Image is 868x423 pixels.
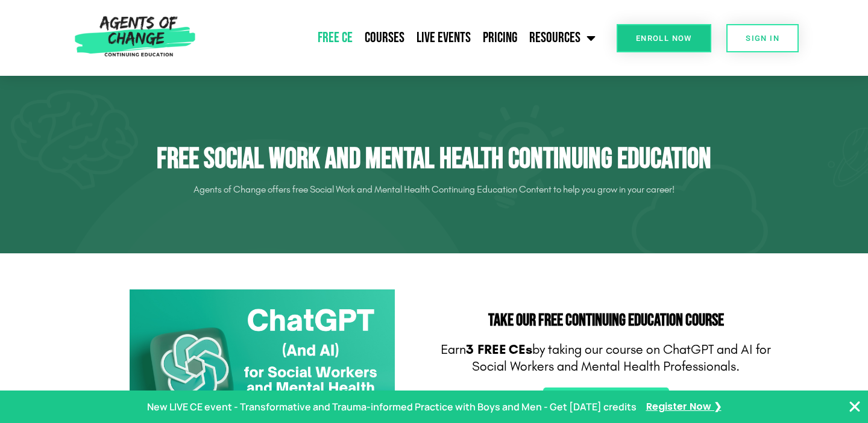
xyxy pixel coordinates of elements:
[466,342,532,357] b: 3 FREE CEs
[410,23,477,53] a: Live Events
[147,398,637,416] p: New LIVE CE event - Transformative and Trauma-informed Practice with Boys and Men - Get [DATE] cr...
[523,23,602,53] a: Resources
[440,341,772,375] p: Earn by taking our course on ChatGPT and AI for Social Workers and Mental Health Professionals.
[312,23,359,53] a: Free CE
[848,400,862,414] button: Close Banner
[359,23,410,53] a: Courses
[201,23,602,53] nav: Menu
[96,142,772,177] h1: Free Social Work and Mental Health Continuing Education
[746,34,779,42] span: SIGN IN
[617,24,711,52] a: Enroll Now
[543,387,669,415] a: Claim My Free CEUs!
[636,34,692,42] span: Enroll Now
[646,398,722,416] a: Register Now ❯
[440,312,772,329] h2: Take Our FREE Continuing Education Course
[96,180,772,199] p: Agents of Change offers free Social Work and Mental Health Continuing Education Content to help y...
[477,23,523,53] a: Pricing
[726,24,799,52] a: SIGN IN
